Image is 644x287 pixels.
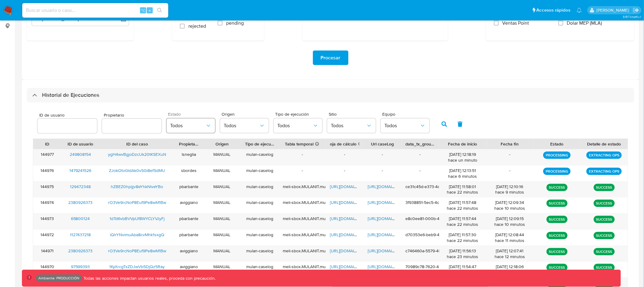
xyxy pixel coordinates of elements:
span: Accesos rápidos [537,7,571,13]
a: Salir [633,7,639,13]
span: ⌥ [141,7,145,13]
a: Notificaciones [577,8,582,13]
p: Ambiente: PRODUCCIÓN [38,277,79,279]
input: Buscar usuario o caso... [22,6,168,14]
span: 3.157.1-hotfix-1 [623,14,641,19]
p: Todas las acciones impactan usuarios reales, proceda con precaución. [82,275,216,281]
p: diego.assum@mercadolibre.com [597,7,631,13]
button: search-icon [153,6,166,15]
span: s [149,7,151,13]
